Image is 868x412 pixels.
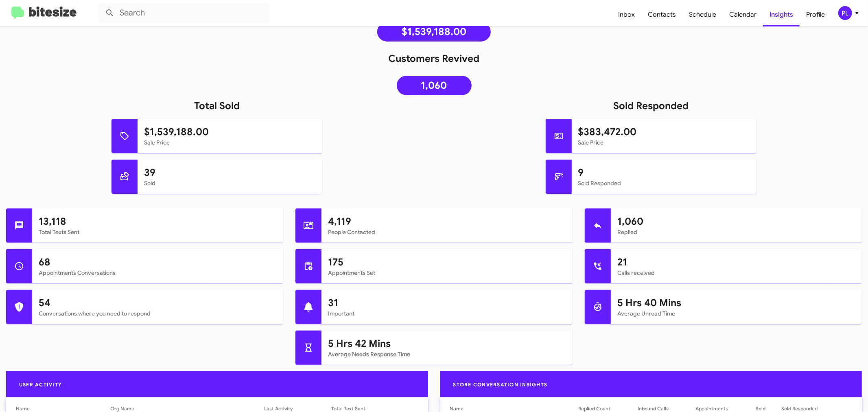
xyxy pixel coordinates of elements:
[763,3,800,26] a: Insights
[617,296,855,309] h1: 5 Hrs 40 Mins
[328,337,566,350] h1: 5 Hrs 42 Mins
[617,215,855,228] h1: 1,060
[612,3,641,26] a: Inbox
[421,81,447,90] span: 1,060
[641,3,682,26] a: Contacts
[39,215,277,228] h1: 13,118
[578,125,750,138] h1: $383,472.00
[447,381,554,388] span: Store Conversation Insights
[144,138,316,147] mat-card-subtitle: Sale Price
[617,269,855,277] mat-card-subtitle: Calls received
[39,228,277,236] mat-card-subtitle: Total Texts Sent
[328,215,566,228] h1: 4,119
[328,350,566,358] mat-card-subtitle: Average Needs Response Time
[838,6,852,20] div: PL
[328,228,566,236] mat-card-subtitle: People Contacted
[617,309,855,318] mat-card-subtitle: Average Unread Time
[617,228,855,236] mat-card-subtitle: Replied
[39,309,277,318] mat-card-subtitle: Conversations where you need to respond
[578,179,750,187] mat-card-subtitle: Sold Responded
[144,125,316,138] h1: $1,539,188.00
[831,6,859,20] button: PL
[328,256,566,269] h1: 175
[578,166,750,179] h1: 9
[723,3,763,26] a: Calendar
[144,166,316,179] h1: 39
[328,269,566,277] mat-card-subtitle: Appointments Set
[144,179,316,187] mat-card-subtitle: Sold
[39,296,277,309] h1: 54
[39,269,277,277] mat-card-subtitle: Appointments Conversations
[402,28,466,36] span: $1,539,188.00
[617,256,855,269] h1: 21
[328,296,566,309] h1: 31
[39,256,277,269] h1: 68
[328,309,566,318] mat-card-subtitle: Important
[800,3,831,26] a: Profile
[98,3,269,23] input: Search
[682,3,723,26] a: Schedule
[578,138,750,147] mat-card-subtitle: Sale Price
